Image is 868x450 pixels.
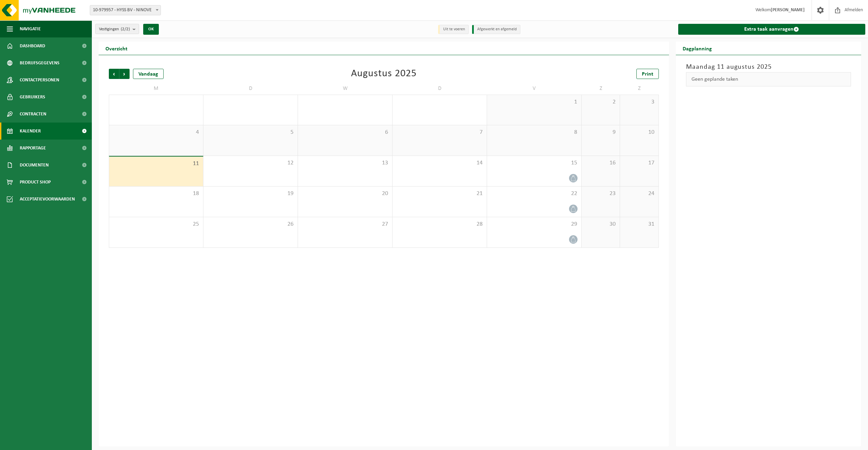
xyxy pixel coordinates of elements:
[620,82,658,95] td: Z
[90,5,161,15] span: 10-979957 - HYSS BV - NINOVE
[636,69,659,79] a: Print
[490,129,578,136] span: 8
[396,98,483,106] span: 31
[20,191,75,208] span: Acceptatievoorwaarden
[487,82,582,95] td: V
[90,5,161,15] span: 10-979957 - HYSS BV - NINOVE
[585,159,616,167] span: 16
[396,190,483,197] span: 21
[113,129,200,136] span: 4
[771,7,805,13] strong: [PERSON_NAME]
[623,159,655,167] span: 17
[301,98,389,106] span: 30
[207,221,294,228] span: 26
[113,98,200,106] span: 28
[301,190,389,197] span: 20
[582,82,620,95] td: Z
[301,159,389,167] span: 13
[109,69,119,79] span: Vorige
[109,82,203,95] td: M
[396,159,483,167] span: 14
[623,190,655,197] span: 24
[207,129,294,136] span: 5
[95,24,139,34] button: Vestigingen(2/2)
[207,159,294,167] span: 12
[490,190,578,197] span: 22
[585,221,616,228] span: 30
[686,62,851,72] h3: Maandag 11 augustus 2025
[623,129,655,136] span: 10
[676,42,719,55] h2: Dagplanning
[99,24,130,34] span: Vestigingen
[472,25,520,34] li: Afgewerkt en afgemeld
[20,174,51,191] span: Product Shop
[585,98,616,106] span: 2
[301,129,389,136] span: 6
[438,25,469,34] li: Uit te voeren
[113,221,200,228] span: 25
[396,129,483,136] span: 7
[490,159,578,167] span: 15
[20,89,45,106] span: Gebruikers
[301,221,389,228] span: 27
[686,72,851,86] div: Geen geplande taken
[20,106,46,123] span: Contracten
[119,69,130,79] span: Volgende
[585,129,616,136] span: 9
[20,20,41,37] span: Navigatie
[20,71,59,89] span: Contactpersonen
[20,140,46,157] span: Rapportage
[203,82,298,95] td: D
[623,221,655,228] span: 31
[113,160,200,167] span: 11
[207,190,294,197] span: 19
[113,190,200,197] span: 18
[490,98,578,106] span: 1
[133,69,164,79] div: Vandaag
[121,27,130,31] count: (2/2)
[20,123,41,140] span: Kalender
[585,190,616,197] span: 23
[642,71,653,77] span: Print
[678,24,866,35] a: Extra taak aanvragen
[351,69,417,79] div: Augustus 2025
[99,42,134,55] h2: Overzicht
[20,54,60,71] span: Bedrijfsgegevens
[20,157,49,174] span: Documenten
[396,221,483,228] span: 28
[623,98,655,106] span: 3
[20,37,45,54] span: Dashboard
[143,24,159,35] button: OK
[490,221,578,228] span: 29
[298,82,393,95] td: W
[393,82,487,95] td: D
[207,98,294,106] span: 29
